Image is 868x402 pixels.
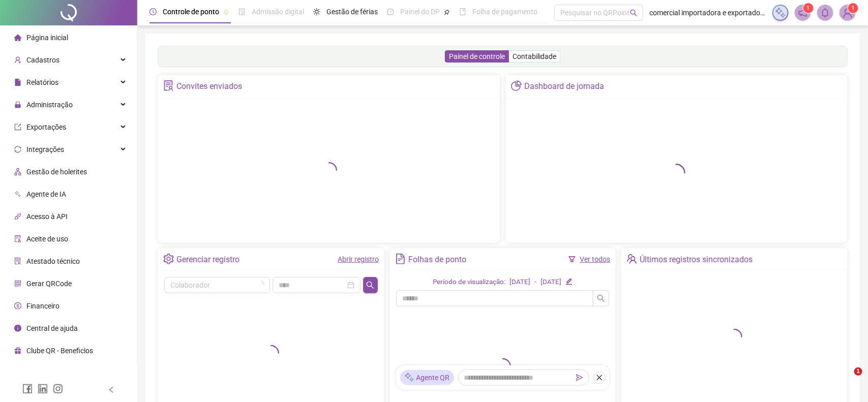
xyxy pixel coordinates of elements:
[26,123,66,131] span: Exportações
[630,9,638,17] span: search
[444,9,450,15] span: pushpin
[775,7,786,18] img: sparkle-icon.fc2bf0ac1784a2077858766a79e2daf3.svg
[26,324,78,332] span: Central de ajuda
[26,347,93,355] span: Clube QR - Beneficios
[472,8,537,16] span: Folha de pagamento
[798,8,807,17] span: notification
[408,251,466,268] div: Folhas de ponto
[14,101,21,108] span: lock
[14,168,21,175] span: apartment
[433,277,505,288] div: Período de visualização:
[26,56,59,64] span: Cadastros
[534,277,536,288] div: -
[258,282,264,288] span: loading
[22,384,33,394] span: facebook
[803,3,814,13] sup: 1
[821,8,830,17] span: bell
[26,280,72,288] span: Gerar QRCode
[14,302,21,310] span: dollar
[726,329,742,345] span: loading
[459,8,466,15] span: book
[321,162,337,178] span: loading
[513,52,556,60] span: Contabilidade
[163,254,174,264] span: setting
[511,80,522,91] span: pie-chart
[395,254,406,264] span: file-text
[26,78,58,86] span: Relatórios
[580,255,610,263] a: Ver todos
[26,212,68,221] span: Acesso à API
[404,373,414,383] img: sparkle-icon.fc2bf0ac1784a2077858766a79e2daf3.svg
[14,280,21,287] span: qrcode
[252,8,304,16] span: Admissão digital
[14,258,21,265] span: solution
[568,256,576,263] span: filter
[596,374,603,381] span: close
[366,281,374,289] span: search
[26,101,73,109] span: Administração
[176,251,240,268] div: Gerenciar registro
[840,5,855,20] img: 91461
[576,374,583,381] span: send
[326,8,378,16] span: Gestão de férias
[541,277,561,288] div: [DATE]
[495,358,511,375] span: loading
[163,80,174,91] span: solution
[176,78,242,95] div: Convites enviados
[14,79,21,86] span: file
[400,370,454,385] div: Agente QR
[833,367,858,392] iframe: Intercom live chat
[14,34,21,41] span: home
[26,257,80,265] span: Atestado técnico
[510,277,530,288] div: [DATE]
[14,235,21,242] span: audit
[667,164,685,182] span: loading
[852,5,855,12] span: 1
[26,34,68,42] span: Página inicial
[38,384,48,394] span: linkedin
[14,347,21,354] span: gift
[108,386,115,393] span: left
[26,145,64,153] span: Integrações
[223,9,229,15] span: pushpin
[238,8,246,15] span: file-done
[26,302,59,310] span: Financeiro
[26,235,68,243] span: Aceite de uso
[26,168,87,176] span: Gestão de holerites
[14,123,21,131] span: export
[848,3,858,13] sup: Atualize o seu contato no menu Meus Dados
[449,52,505,60] span: Painel de controle
[640,251,753,268] div: Últimos registros sincronizados
[597,294,605,302] span: search
[313,8,320,15] span: sun
[626,254,637,264] span: team
[149,8,157,15] span: clock-circle
[14,325,21,332] span: info-circle
[14,213,21,220] span: api
[854,367,862,376] span: 1
[263,345,279,361] span: loading
[649,7,766,18] span: comercial importadora e exportadora cone LTDA
[387,8,394,15] span: dashboard
[338,255,379,263] a: Abrir registro
[14,146,21,153] span: sync
[807,5,811,12] span: 1
[565,278,572,285] span: edit
[163,8,219,16] span: Controle de ponto
[26,190,66,198] span: Agente de IA
[524,78,604,95] div: Dashboard de jornada
[14,56,21,64] span: user-add
[400,8,440,16] span: Painel do DP
[53,384,63,394] span: instagram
